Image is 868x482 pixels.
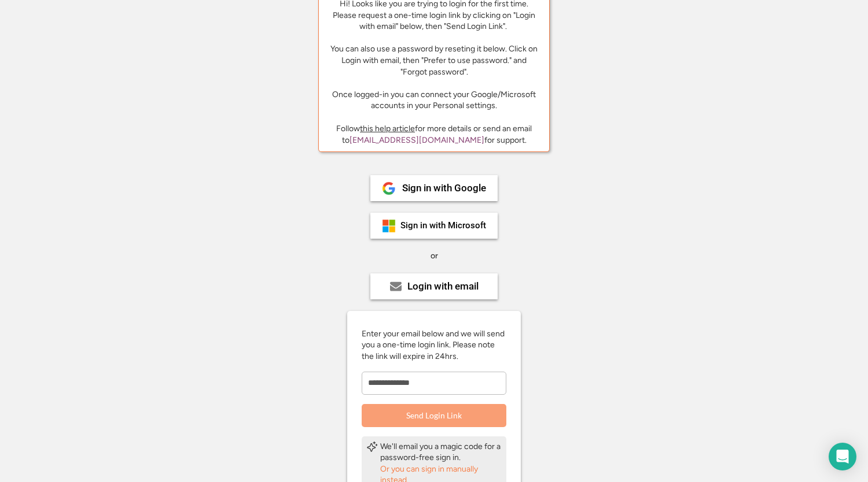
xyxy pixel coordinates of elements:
[328,123,540,146] div: Follow for more details or send an email to for support.
[360,124,415,134] a: this help article
[829,443,856,470] div: Open Intercom Messenger
[431,250,438,262] div: or
[382,219,396,233] img: ms-symbollockup_mssymbol_19.png
[362,404,506,427] button: Send Login Link
[382,181,396,195] img: 1024px-Google__G__Logo.svg.png
[400,221,486,230] div: Sign in with Microsoft
[402,183,486,193] div: Sign in with Google
[350,135,484,145] a: [EMAIL_ADDRESS][DOMAIN_NAME]
[407,281,479,291] div: Login with email
[362,328,506,362] div: Enter your email below and we will send you a one-time login link. Please note the link will expi...
[380,441,502,464] div: We'll email you a magic code for a password-free sign in.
